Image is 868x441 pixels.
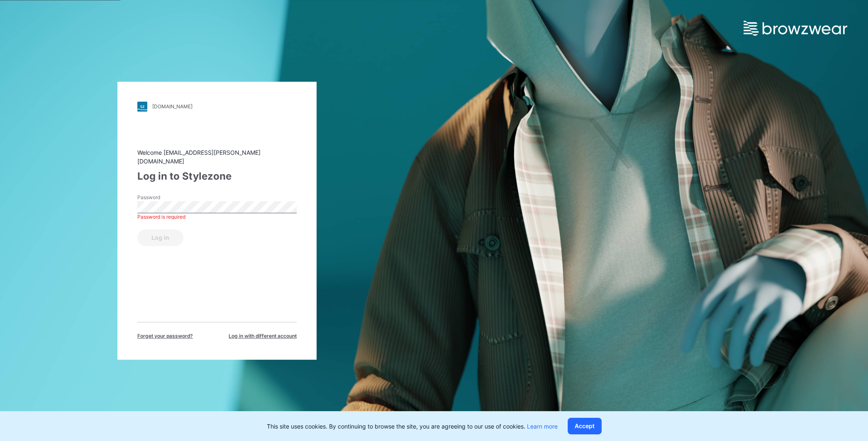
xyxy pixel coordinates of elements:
[527,423,558,430] a: Learn more
[568,418,602,434] button: Accept
[137,148,297,166] div: Welcome [EMAIL_ADDRESS][PERSON_NAME][DOMAIN_NAME]
[152,103,193,110] div: [DOMAIN_NAME]
[137,332,193,340] span: Forget your password?
[229,332,297,340] span: Log in with different account
[137,169,297,184] div: Log in to Stylezone
[137,213,297,221] div: Password is required
[137,102,147,112] img: stylezone-logo.562084cfcfab977791bfbf7441f1a819.svg
[137,194,195,201] label: Password
[137,102,297,112] a: [DOMAIN_NAME]
[744,21,847,36] img: browzwear-logo.e42bd6dac1945053ebaf764b6aa21510.svg
[267,422,558,431] p: This site uses cookies. By continuing to browse the site, you are agreeing to our use of cookies.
